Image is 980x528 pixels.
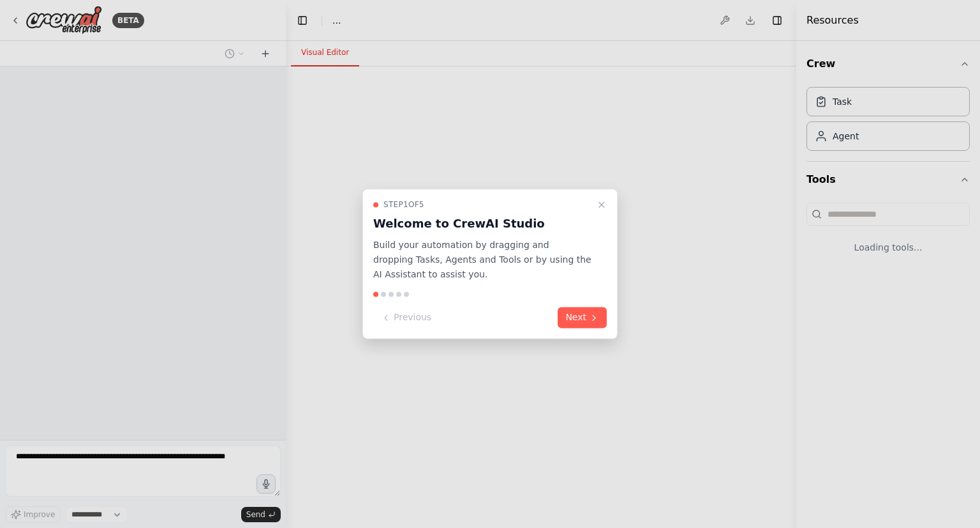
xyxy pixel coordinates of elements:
button: Hide left sidebar [293,12,311,29]
h3: Welcome to CrewAI Studio [373,215,591,233]
button: Close walkthrough [594,197,609,212]
p: Build your automation by dragging and dropping Tasks, Agents and Tools or by using the AI Assista... [373,238,591,281]
span: Step 1 of 5 [383,199,424,210]
button: Next [558,307,607,329]
button: Previous [373,307,439,329]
